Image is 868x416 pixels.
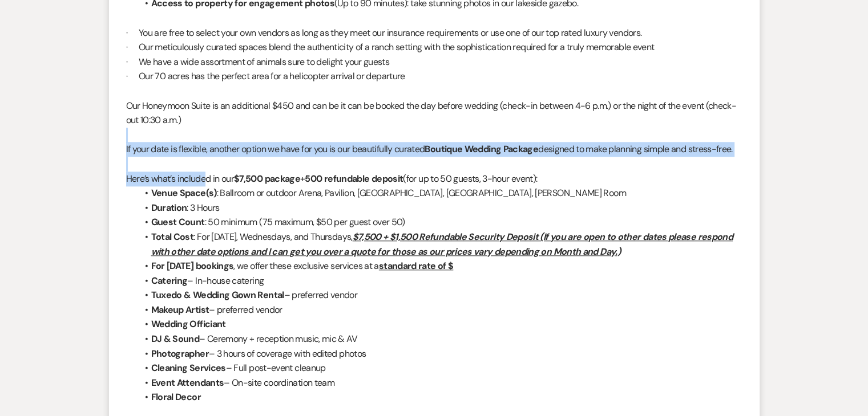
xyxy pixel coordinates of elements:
strong: Tuxedo & Wedding Gown Rental [151,289,284,301]
li: : For [DATE], Wednesdays, and Thursdays, [138,230,742,259]
strong: Floral Decor [151,391,201,403]
strong: Event Attendants [151,377,224,389]
li: , we offer these exclusive services at a [138,259,742,274]
strong: $7,500 package [234,173,300,185]
li: – 3 hours of coverage with edited photos [138,346,742,361]
li: – On-site coordination team [138,376,742,390]
li: : 50 minimum (75 maximum, $50 per guest over 50) [138,215,742,230]
li: : 3 Hours [138,201,742,215]
li: : Ballroom or outdoor Arena, Pavilion, [GEOGRAPHIC_DATA], [GEOGRAPHIC_DATA], [PERSON_NAME] Room [138,186,742,201]
p: · You are free to select your own vendors as long as they meet our insurance requirements or use ... [126,26,742,40]
p: Our Honeymoon Suite is an additional $450 and can be it can be booked the day before wedding (che... [126,99,742,128]
p: · Our meticulously curated spaces blend the authenticity of a ranch setting with the sophisticati... [126,40,742,55]
li: – Full post-event cleanup [138,361,742,376]
strong: Guest Count [151,216,205,228]
strong: Wedding Officiant [151,318,226,330]
p: Here’s what’s included in our + (for up to 50 guests, 3-hour event): [126,172,742,186]
strong: Boutique Wedding Package [425,143,538,155]
u: $7,500 + $1,500 Refundable Security Deposit (If you are open to other dates please respond with o... [151,231,733,258]
u: standard rate of $ [379,260,453,272]
strong: Makeup Artist [151,304,209,316]
strong: Cleaning Services [151,362,226,374]
strong: Duration [151,202,187,214]
li: – preferred vendor [138,288,742,303]
li: – In-house catering [138,274,742,288]
strong: Total Cost [151,231,194,243]
p: If your date is flexible, another option we have for you is our beautifully curated designed to m... [126,142,742,157]
p: · We have a wide assortment of animals sure to delight your guests [126,55,742,70]
strong: Catering [151,275,188,287]
strong: For [DATE] bookings [151,260,234,272]
p: · Our 70 acres has the perfect area for a helicopter arrival or departure [126,69,742,84]
strong: Photographer [151,348,209,360]
strong: 500 refundable deposit [305,173,403,185]
strong: DJ & Sound [151,333,200,345]
li: – Ceremony + reception music, mic & AV [138,332,742,346]
strong: Venue Space(s) [151,187,217,199]
li: – preferred vendor [138,303,742,317]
